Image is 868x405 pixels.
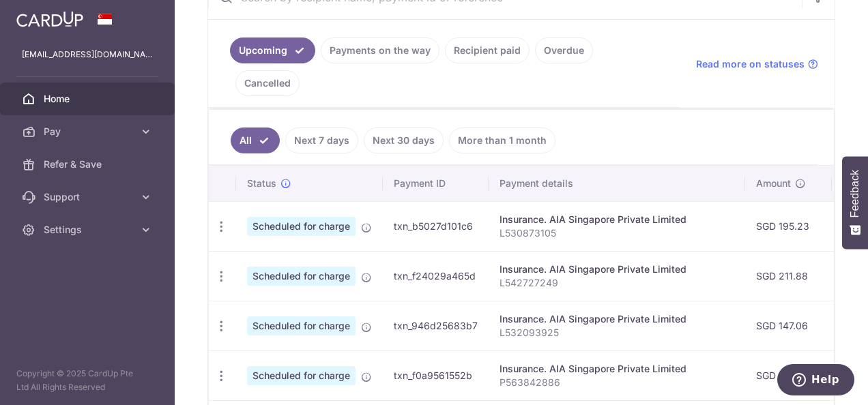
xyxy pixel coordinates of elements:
span: Support [44,190,134,204]
a: Read more on statuses [696,57,818,71]
a: All [231,127,280,153]
div: Insurance. AIA Singapore Private Limited [500,262,734,276]
span: Read more on statuses [696,57,805,71]
img: CardUp [16,11,83,27]
span: Scheduled for charge [247,267,356,286]
p: L532093925 [500,326,734,340]
th: Payment ID [383,166,489,201]
span: Status [247,177,276,190]
span: Pay [44,125,134,138]
span: Settings [44,223,134,237]
a: Recipient paid [445,37,530,63]
span: Scheduled for charge [247,366,356,385]
td: SGD 147.06 [745,301,832,350]
p: [EMAIL_ADDRESS][DOMAIN_NAME] [22,48,153,61]
p: L542727249 [500,276,734,290]
div: Insurance. AIA Singapore Private Limited [500,213,734,226]
p: P563842886 [500,376,734,389]
span: Amount [756,177,791,190]
a: Next 30 days [364,127,444,153]
span: Refer & Save [44,157,134,171]
td: SGD 211.88 [745,251,832,301]
a: Cancelled [235,70,300,96]
p: L530873105 [500,226,734,240]
a: Upcoming [230,37,315,63]
span: Home [44,92,134,106]
button: Feedback - Show survey [842,156,868,249]
div: Insurance. AIA Singapore Private Limited [500,312,734,326]
a: Next 7 days [285,127,358,153]
iframe: Opens a widget where you can find more information [777,364,854,398]
th: Payment details [489,166,745,201]
a: More than 1 month [449,127,555,153]
td: SGD 159.00 [745,350,832,400]
span: Scheduled for charge [247,217,356,236]
td: SGD 195.23 [745,201,832,251]
div: Insurance. AIA Singapore Private Limited [500,362,734,376]
a: Payments on the way [321,37,439,63]
a: Overdue [535,37,593,63]
td: txn_f24029a465d [383,251,489,301]
td: txn_f0a9561552b [383,350,489,400]
td: txn_946d25683b7 [383,301,489,350]
span: Feedback [849,170,861,217]
span: Scheduled for charge [247,316,356,335]
td: txn_b5027d101c6 [383,201,489,251]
